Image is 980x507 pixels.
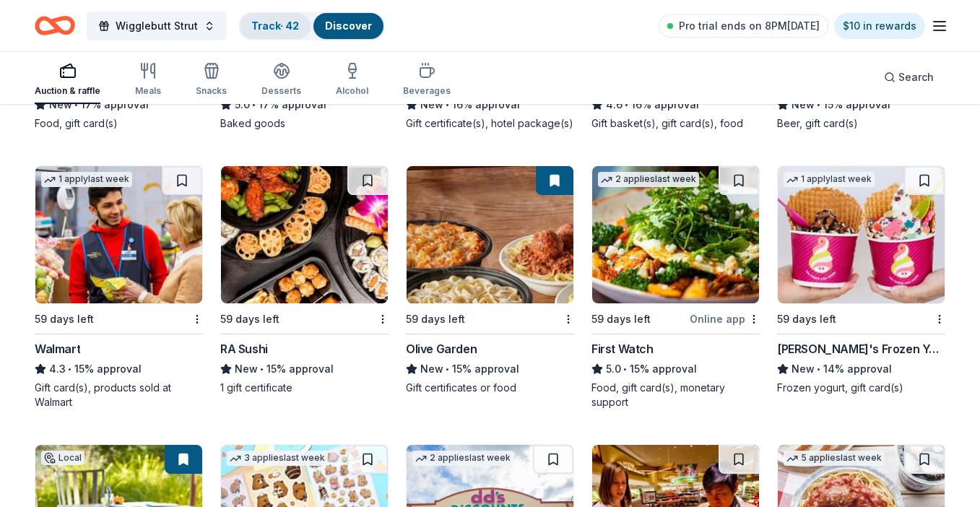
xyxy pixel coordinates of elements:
[196,85,227,97] div: Snacks
[135,85,161,97] div: Meals
[659,14,828,38] a: Pro trial ends on 8PM[DATE]
[777,311,836,328] div: 59 days left
[325,19,372,32] a: Discover
[606,360,621,378] span: 5.0
[196,56,227,104] button: Snacks
[412,451,513,466] div: 2 applies last week
[35,96,203,113] div: 17% approval
[41,172,132,187] div: 1 apply last week
[35,56,100,104] button: Auction & raffle
[74,99,78,110] span: •
[817,99,820,110] span: •
[35,381,203,409] div: Gift card(s), products sold at Walmart
[220,360,389,378] div: 15% approval
[403,56,451,104] button: Beverages
[872,63,945,92] button: Search
[35,165,203,409] a: Image for Walmart1 applylast week59 days leftWalmart4.3•15% approvalGift card(s), products sold a...
[49,96,72,113] span: New
[625,99,628,110] span: •
[679,17,820,35] span: Pro trial ends on 8PM[DATE]
[406,381,574,395] div: Gift certificates or food
[420,96,443,113] span: New
[135,56,161,104] button: Meals
[407,166,573,303] img: Image for Olive Garden
[35,9,75,43] a: Home
[238,12,385,40] button: Track· 42Discover
[591,311,651,328] div: 59 days left
[252,99,256,110] span: •
[898,69,934,86] span: Search
[446,99,449,110] span: •
[49,360,66,378] span: 4.3
[235,360,258,378] span: New
[777,96,945,113] div: 15% approval
[592,166,759,303] img: Image for First Watch
[591,381,760,409] div: Food, gift card(s), monetary support
[220,96,389,113] div: 17% approval
[690,310,760,328] div: Online app
[834,13,925,39] a: $10 in rewards
[406,116,574,131] div: Gift certificate(s), hotel package(s)
[784,172,875,187] div: 1 apply last week
[606,96,623,113] span: 4.6
[87,12,227,40] button: Wigglebutt Strut
[406,96,574,113] div: 16% approval
[406,340,477,357] div: Olive Garden
[420,360,443,378] span: New
[68,363,71,375] span: •
[336,85,368,97] div: Alcohol
[220,165,389,395] a: Image for RA Sushi59 days leftRA SushiNew•15% approval1 gift certificate
[817,363,820,375] span: •
[220,340,268,357] div: RA Sushi
[35,116,203,131] div: Food, gift card(s)
[35,85,100,97] div: Auction & raffle
[784,451,885,466] div: 5 applies last week
[778,166,945,303] img: Image for Menchie's Frozen Yogurt
[41,451,84,465] div: Local
[116,17,198,35] span: Wigglebutt Strut
[792,96,815,113] span: New
[220,116,389,131] div: Baked goods
[777,381,945,395] div: Frozen yogurt, gift card(s)
[777,340,945,357] div: [PERSON_NAME]'s Frozen Yogurt
[261,56,301,104] button: Desserts
[35,311,94,328] div: 59 days left
[221,166,388,303] img: Image for RA Sushi
[623,363,627,375] span: •
[591,165,760,409] a: Image for First Watch2 applieslast week59 days leftOnline appFirst Watch5.0•15% approvalFood, gif...
[227,451,328,466] div: 3 applies last week
[406,360,574,378] div: 15% approval
[261,85,301,97] div: Desserts
[35,340,80,357] div: Walmart
[260,363,264,375] span: •
[35,166,202,303] img: Image for Walmart
[598,172,699,187] div: 2 applies last week
[591,96,760,113] div: 16% approval
[446,363,449,375] span: •
[403,85,451,97] div: Beverages
[777,360,945,378] div: 14% approval
[251,19,299,32] a: Track· 42
[220,311,279,328] div: 59 days left
[406,165,574,395] a: Image for Olive Garden59 days leftOlive GardenNew•15% approvalGift certificates or food
[777,165,945,395] a: Image for Menchie's Frozen Yogurt1 applylast week59 days left[PERSON_NAME]'s Frozen YogurtNew•14%...
[591,340,654,357] div: First Watch
[591,116,760,131] div: Gift basket(s), gift card(s), food
[336,56,368,104] button: Alcohol
[591,360,760,378] div: 15% approval
[220,381,389,395] div: 1 gift certificate
[777,116,945,131] div: Beer, gift card(s)
[406,311,465,328] div: 59 days left
[235,96,250,113] span: 5.0
[792,360,815,378] span: New
[35,360,203,378] div: 15% approval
